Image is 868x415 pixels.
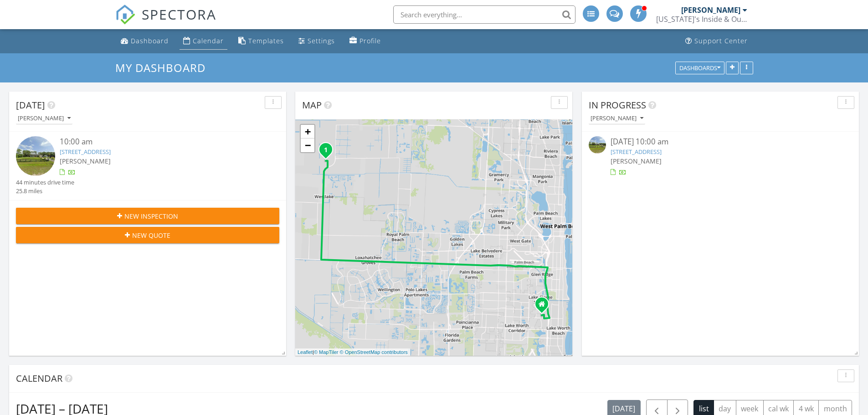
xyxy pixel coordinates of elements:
a: 10:00 am [STREET_ADDRESS] [PERSON_NAME] 44 minutes drive time 25.8 miles [16,136,279,195]
span: [PERSON_NAME] [611,157,662,165]
a: Zoom out [301,138,314,152]
button: [PERSON_NAME] [16,113,72,125]
div: 44 minutes drive time [16,178,74,187]
a: My Dashboard [115,60,213,75]
div: Profile [360,36,381,45]
div: [PERSON_NAME] [681,5,740,15]
a: © MapTiler [314,349,339,355]
div: Support Center [694,36,748,45]
div: Templates [248,36,284,45]
a: Zoom in [301,125,314,138]
a: Leaflet [298,349,313,355]
div: | [295,348,410,356]
span: Calendar [16,372,62,384]
div: Settings [308,36,335,45]
div: 1127 Vermilion Drive, Lake Worth Beach FL 33461 [542,304,547,309]
div: [DATE] 10:00 am [611,136,830,148]
button: [PERSON_NAME] [589,113,645,125]
input: Search everything... [393,5,575,24]
a: SPECTORA [115,12,216,31]
img: The Best Home Inspection Software - Spectora [115,5,135,25]
a: Settings [295,33,339,50]
div: Dashboards [679,65,720,71]
span: New Inspection [124,211,178,221]
div: Dashboard [131,36,169,45]
span: [DATE] [16,99,45,111]
button: New Inspection [16,208,279,224]
span: Map [302,99,322,111]
a: Dashboard [117,33,172,50]
span: In Progress [589,99,646,111]
a: Profile [346,33,385,50]
a: © OpenStreetMap contributors [340,349,408,355]
a: [STREET_ADDRESS] [611,148,662,156]
img: streetview [16,136,55,175]
a: Calendar [180,33,227,50]
button: Dashboards [675,61,724,74]
a: [STREET_ADDRESS] [60,148,111,156]
span: SPECTORA [142,5,216,24]
div: Florida's Inside & Out Inspections [656,15,747,24]
div: [PERSON_NAME] [591,115,643,122]
div: 25.8 miles [16,187,74,195]
i: 1 [324,147,328,154]
span: New Quote [132,231,170,240]
a: [DATE] 10:00 am [STREET_ADDRESS] [PERSON_NAME] [589,136,852,177]
div: Calendar [193,36,224,45]
a: Templates [235,33,288,50]
img: streetview [589,136,606,154]
div: 10:00 am [60,136,257,148]
div: 16575 69th St N, The Acreage, FL 33470 [326,149,331,155]
div: [PERSON_NAME] [18,115,71,122]
span: [PERSON_NAME] [60,157,111,165]
button: New Quote [16,227,279,243]
a: Support Center [682,33,751,50]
